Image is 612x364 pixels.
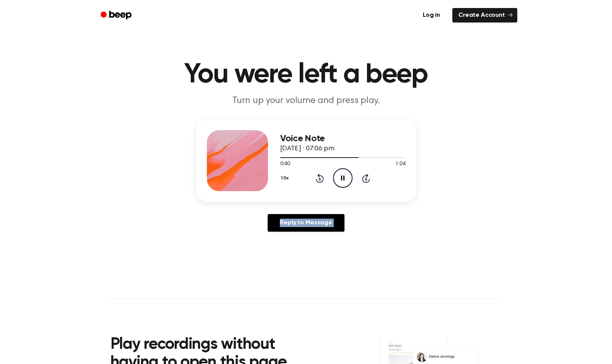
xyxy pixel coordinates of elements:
a: Log in [415,6,448,24]
a: Reply to Message [268,214,344,232]
span: 1:04 [395,160,405,168]
button: 1.0x [280,172,292,185]
span: [DATE] · 07:06 pm [280,145,334,152]
h1: You were left a beep [110,61,502,89]
h3: Voice Note [280,134,406,144]
a: Create Account [452,8,517,23]
a: Beep [95,8,138,23]
p: Turn up your volume and press play. [159,95,453,107]
span: 0:40 [280,160,290,168]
